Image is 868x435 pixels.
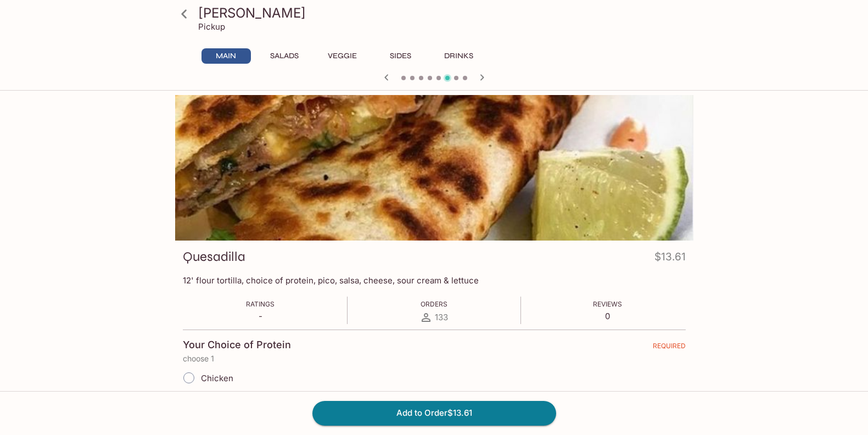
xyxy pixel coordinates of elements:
h3: [PERSON_NAME] [198,4,689,21]
button: Drinks [434,48,484,64]
span: REQUIRED [653,342,686,354]
h3: Quesadilla [183,248,245,265]
p: 0 [593,311,622,321]
p: - [246,311,275,321]
h4: $13.61 [654,248,686,270]
button: Add to Order$13.61 [312,401,556,425]
button: Salads [260,48,309,64]
span: 133 [435,312,448,322]
button: Veggie [318,48,367,64]
div: Quesadilla [175,95,693,241]
p: choose 1 [183,354,686,363]
button: Sides [376,48,425,64]
span: Ratings [246,300,275,308]
span: Orders [421,300,447,308]
span: Reviews [593,300,622,308]
p: 12' flour tortilla, choice of protein, pico, salsa, cheese, sour cream & lettuce [183,275,686,286]
span: Chicken [201,373,233,383]
button: Main [201,48,251,64]
h4: Your Choice of Protein [183,339,291,351]
p: Pickup [198,21,225,32]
